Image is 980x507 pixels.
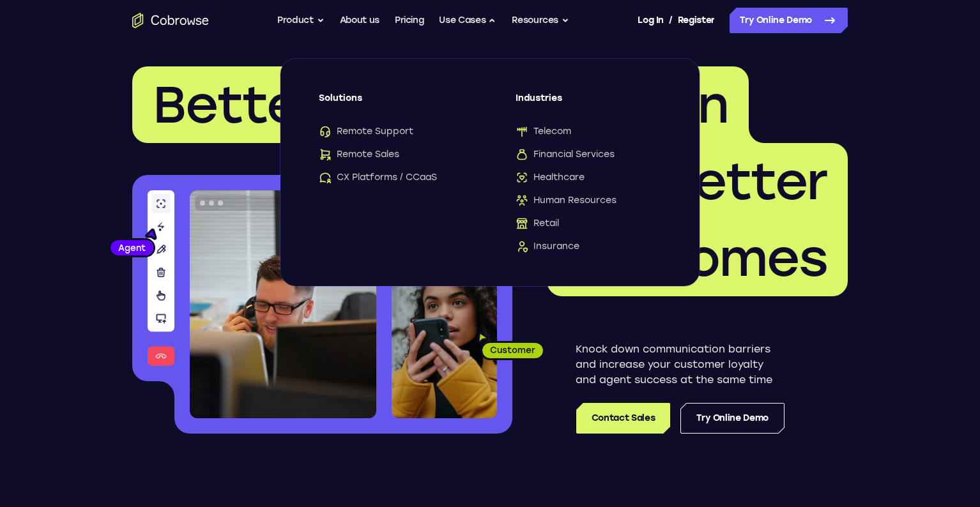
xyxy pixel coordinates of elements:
[516,240,528,253] img: Insurance
[516,148,528,161] img: Financial Services
[680,403,785,434] a: Try Online Demo
[319,125,413,138] span: Remote Support
[516,171,528,184] img: Healthcare
[516,171,585,184] span: Healthcare
[319,171,332,184] img: CX Platforms / CCaaS
[516,240,579,253] span: Insurance
[319,171,464,184] a: CX Platforms / CCaaSCX Platforms / CCaaS
[638,8,663,33] a: Log In
[730,8,848,33] a: Try Online Demo
[319,92,464,115] span: Solutions
[319,125,464,138] a: Remote SupportRemote Support
[516,194,528,207] img: Human Resources
[516,217,661,230] a: RetailRetail
[516,217,528,230] img: Retail
[190,190,376,418] img: A customer support agent talking on the phone
[576,342,785,388] p: Knock down communication barriers and increase your customer loyalty and agent success at the sam...
[516,148,615,161] span: Financial Services
[516,125,571,138] span: Telecom
[319,148,464,161] a: Remote SalesRemote Sales
[516,194,661,207] a: Human ResourcesHuman Resources
[516,125,528,138] img: Telecom
[153,74,728,135] span: Better communication
[512,8,569,33] button: Resources
[395,8,424,33] a: Pricing
[516,217,559,230] span: Retail
[319,148,399,161] span: Remote Sales
[319,148,332,161] img: Remote Sales
[516,194,616,207] span: Human Resources
[340,8,379,33] a: About us
[319,171,437,184] span: CX Platforms / CCaaS
[516,148,661,161] a: Financial ServicesFinancial Services
[516,171,661,184] a: HealthcareHealthcare
[277,8,325,33] button: Product
[319,125,332,138] img: Remote Support
[516,125,661,138] a: TelecomTelecom
[516,92,661,115] span: Industries
[576,403,670,434] a: Contact Sales
[516,240,661,253] a: InsuranceInsurance
[439,8,496,33] button: Use Cases
[669,13,673,28] span: /
[392,267,497,418] img: A customer holding their phone
[132,13,209,28] a: Go to the home page
[678,8,715,33] a: Register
